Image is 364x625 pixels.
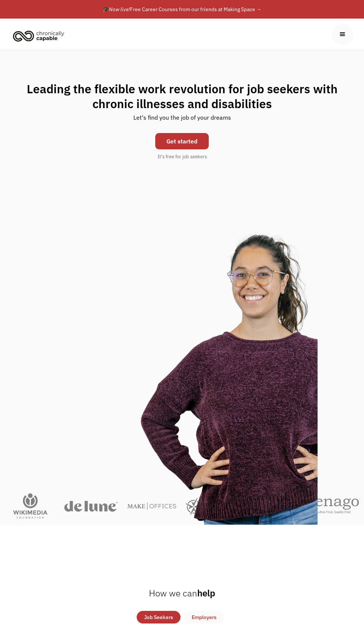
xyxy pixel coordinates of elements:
div: Job Seekers [144,613,173,622]
div: 🎓 Free Career Courses from our friends at Making Space → [103,5,261,14]
div: menu [332,23,353,45]
h1: Leading the flexible work revolution for job seekers with chronic illnesses and disabilities [7,81,357,111]
div: Let's find you the job of your dreams [133,111,231,129]
img: Chronically Capable logo [11,27,66,44]
a: Get started [155,133,209,149]
h2: help [149,587,215,599]
em: Now live! [109,6,130,13]
a: home [11,27,70,44]
span: How we can [149,587,197,599]
div: It's free for job seekers [157,153,207,161]
div: Employers [192,613,217,622]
